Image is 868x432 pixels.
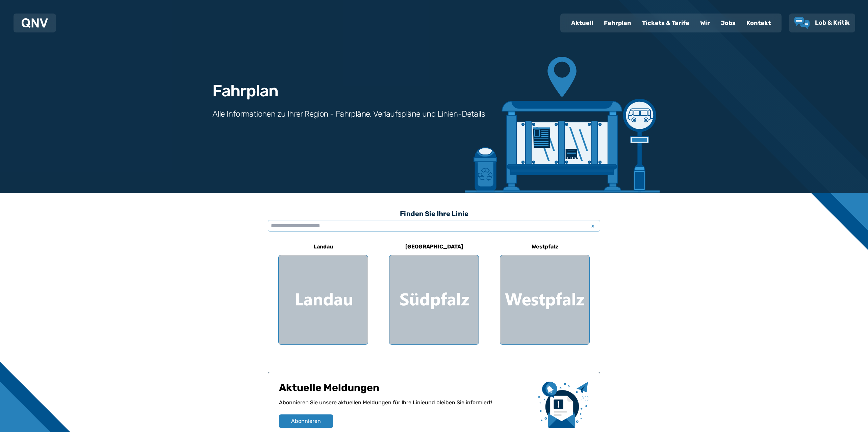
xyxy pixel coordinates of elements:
[403,241,466,252] h6: [GEOGRAPHIC_DATA]
[279,414,333,428] button: Abonnieren
[212,83,278,99] h1: Fahrplan
[695,14,715,32] a: Wir
[637,14,695,32] a: Tickets & Tarife
[500,239,590,345] a: Westpfalz Region Westpfalz
[291,417,321,425] span: Abonnieren
[22,18,48,28] img: QNV Logo
[22,16,48,30] a: QNV Logo
[389,239,479,345] a: [GEOGRAPHIC_DATA] Region Südpfalz
[212,109,485,119] h3: Alle Informationen zu Ihrer Region - Fahrpläne, Verlaufspläne und Linien-Details
[268,206,600,221] h3: Finden Sie Ihre Linie
[794,17,850,29] a: Lob & Kritik
[529,241,561,252] h6: Westpfalz
[311,241,336,252] h6: Landau
[598,14,637,32] a: Fahrplan
[741,14,776,32] a: Kontakt
[715,14,741,32] a: Jobs
[815,19,850,26] span: Lob & Kritik
[278,239,368,345] a: Landau Region Landau
[279,382,533,399] h1: Aktuelle Meldungen
[538,382,589,428] img: newsletter
[566,14,598,32] a: Aktuell
[588,222,597,230] span: x
[279,399,533,414] p: Abonnieren Sie unsere aktuellen Meldungen für Ihre Linie und bleiben Sie informiert!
